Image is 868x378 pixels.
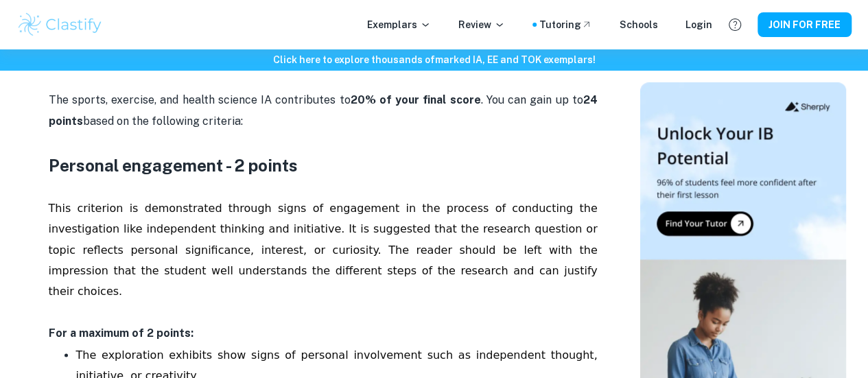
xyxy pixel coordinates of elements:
[620,17,658,32] a: Schools
[758,12,852,37] button: JOIN FOR FREE
[458,17,505,32] p: Review
[49,93,600,127] span: ports, exercise, and health science IA contributes to . You can gain up to based on the following...
[16,11,104,38] img: Clastify logo
[49,202,601,298] span: This criterion is demonstrated through signs of engagement in the process of conducting the inves...
[723,13,747,36] button: Help and Feedback
[3,52,865,67] h6: Click here to explore thousands of marked IA, EE and TOK exemplars !
[49,327,193,340] strong: For a maximum of 2 points:
[49,156,298,175] strong: Personal engagement - 2 points
[367,17,431,32] p: Exemplars
[685,17,712,32] a: Login
[539,17,592,32] a: Tutoring
[350,93,480,106] strong: 20% of your final score
[49,93,600,127] strong: 24 points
